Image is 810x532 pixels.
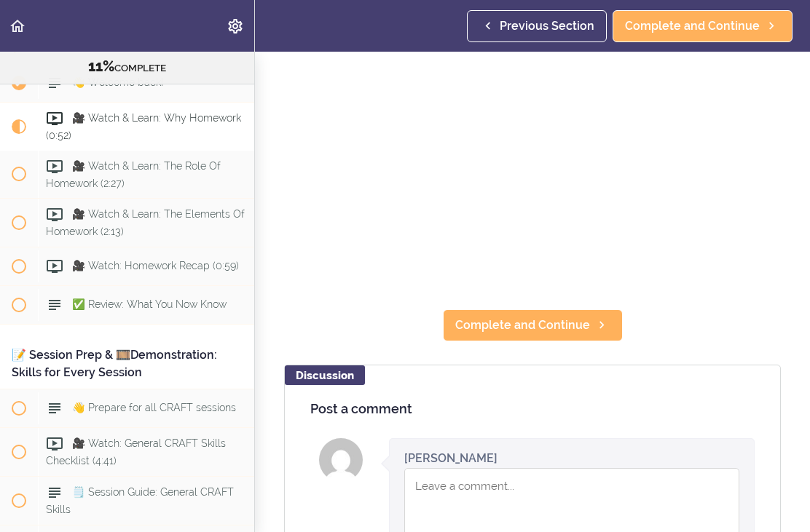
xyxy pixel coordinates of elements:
span: 🎥 Watch & Learn: The Elements Of Homework (2:13) [46,209,245,237]
div: COMPLETE [18,57,236,76]
span: 11% [88,57,114,75]
span: Complete and Continue [625,17,760,35]
svg: Settings Menu [227,17,244,35]
iframe: Video Player [284,7,781,286]
span: 🎥 Watch: General CRAFT Skills Checklist (4:41) [46,438,226,467]
span: Previous Section [500,17,594,35]
img: Bracha Benshloush [319,438,363,482]
div: [PERSON_NAME] [404,450,498,467]
a: Complete and Continue [613,10,793,42]
span: 👋 Prepare for all CRAFT sessions [72,402,236,414]
span: Complete and Continue [455,317,590,334]
a: Complete and Continue [443,309,623,341]
div: Discussion [285,365,365,385]
svg: Back to course curriculum [9,17,26,35]
span: 🗒️ Session Guide: General CRAFT Skills [46,487,234,515]
a: Previous Section [467,10,607,42]
span: 👋 Welcome back! [72,76,163,88]
h4: Post a comment [310,402,755,416]
span: 🎥 Watch & Learn: Why Homework (0:52) [46,112,241,140]
span: 🎥 Watch: Homework Recap (0:59) [72,261,239,272]
span: ✅ Review: What You Now Know [72,299,227,311]
span: 🎥 Watch & Learn: The Role Of Homework (2:27) [46,160,221,188]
